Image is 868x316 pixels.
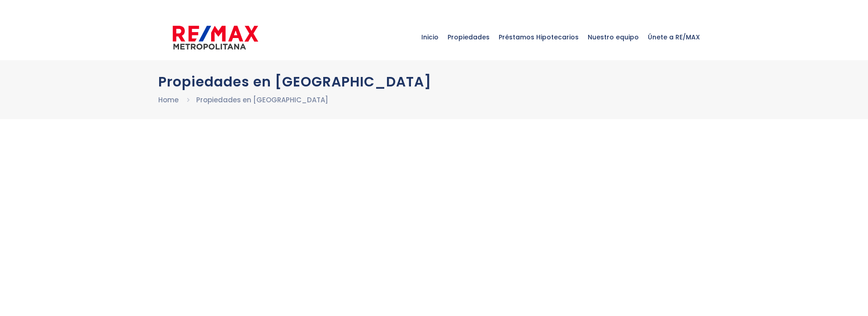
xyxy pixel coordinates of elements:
span: Propiedades [443,24,494,51]
span: Préstamos Hipotecarios [494,24,583,51]
a: Propiedades en [GEOGRAPHIC_DATA] [196,95,328,105]
span: Únete a RE/MAX [643,24,704,51]
span: Nuestro equipo [583,24,643,51]
h1: Propiedades en [GEOGRAPHIC_DATA] [158,74,710,90]
a: Home [158,95,179,105]
a: RE/MAX Metropolitana [173,14,258,60]
a: Únete a RE/MAX [643,14,704,60]
a: Inicio [417,14,443,60]
span: Inicio [417,24,443,51]
a: Nuestro equipo [583,14,643,60]
img: remax-metropolitana-logo [173,24,258,51]
a: Préstamos Hipotecarios [494,14,583,60]
a: Propiedades [443,14,494,60]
